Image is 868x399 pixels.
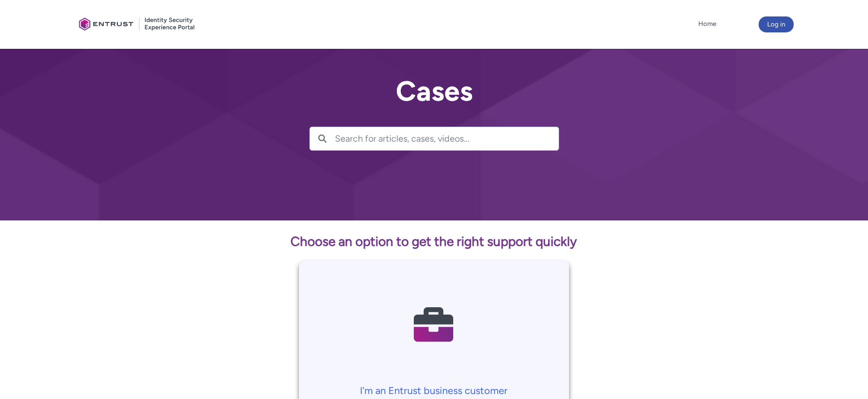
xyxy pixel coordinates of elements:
[386,271,481,378] img: Contact Support
[149,232,719,251] p: Choose an option to get the right support quickly
[696,16,719,31] a: Home
[310,127,335,150] button: Search
[759,16,794,32] button: Log in
[309,76,559,107] h2: Cases
[335,127,559,150] input: Search for articles, cases, videos...
[299,261,570,398] a: I'm an Entrust business customer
